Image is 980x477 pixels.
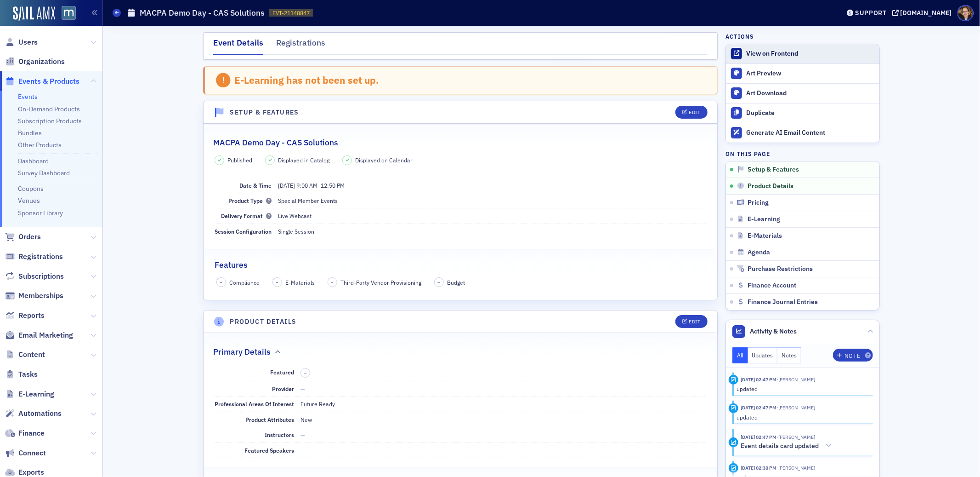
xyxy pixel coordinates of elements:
[18,448,46,458] span: Connect
[213,37,263,55] div: Event Details
[741,434,777,440] time: 9/19/2025 02:47 PM
[228,197,272,204] span: Product Type
[855,9,887,17] div: Support
[725,32,754,40] h4: Actions
[748,282,797,290] span: Finance Account
[213,346,271,358] h2: Primary Details
[18,252,63,262] span: Registrations
[844,353,860,358] div: Note
[748,248,770,257] span: Agenda
[725,149,880,158] h4: On this page
[304,370,307,376] span: –
[732,347,748,363] button: All
[18,76,79,86] span: Events & Products
[18,209,63,217] a: Sponsor Library
[746,69,875,78] div: Art Preview
[689,110,701,115] div: Edit
[833,349,873,362] button: Note
[18,57,65,67] span: Organizations
[285,278,315,287] span: E-Materials
[777,347,801,363] button: Notes
[276,279,278,286] span: –
[5,57,65,67] a: Organizations
[234,74,380,86] div: E-Learning has not been set up.
[278,228,314,235] span: Single Session
[957,5,974,21] span: Profile
[296,182,317,189] time: 9:00 AM
[726,64,879,83] a: Art Preview
[741,441,835,451] button: Event details card updated
[278,212,312,219] span: Live Webcast
[18,428,45,438] span: Finance
[18,169,70,177] a: Survey Dashboard
[300,385,305,392] span: —
[278,197,338,204] span: Special Member Events
[300,447,305,454] span: —
[276,37,325,54] div: Registrations
[300,431,305,438] span: —
[18,408,62,419] span: Automations
[229,278,260,287] span: Compliance
[675,106,707,119] button: Edit
[777,404,816,411] span: Dee Sullivan
[245,416,294,423] span: Product Attributes
[278,156,329,164] span: Displayed in Catalog
[675,315,707,328] button: Edit
[18,157,49,165] a: Dashboard
[746,89,875,98] div: Art Download
[5,76,79,86] a: Events & Products
[5,271,64,282] a: Subscriptions
[901,9,952,17] div: [DOMAIN_NAME]
[5,252,63,262] a: Registrations
[447,278,465,287] span: Budget
[18,184,44,193] a: Coupons
[340,278,421,287] span: Third-Party Vendor Provisioning
[746,50,875,58] div: View on Frontend
[726,123,879,143] button: Generate AI Email Content
[5,389,54,399] a: E-Learning
[18,232,41,242] span: Orders
[215,400,294,408] span: Professional Areas Of Interest
[5,232,41,242] a: Orders
[18,310,45,321] span: Reports
[729,375,738,385] div: Update
[5,330,73,340] a: Email Marketing
[5,428,45,438] a: Finance
[5,369,38,379] a: Tasks
[18,129,42,137] a: Bundles
[227,156,252,164] span: Published
[18,196,40,205] a: Venues
[239,182,272,189] span: Date & Time
[62,6,76,20] img: SailAMX
[355,156,413,164] span: Displayed on Calendar
[215,228,272,235] span: Session Configuration
[18,369,38,379] span: Tasks
[5,448,46,458] a: Connect
[777,434,816,440] span: Dee Sullivan
[5,37,38,47] a: Users
[213,137,338,149] h2: MACPA Demo Day - CAS Solutions
[272,9,310,17] span: EVT-21148847
[689,319,701,324] div: Edit
[278,182,345,189] span: –
[220,279,222,286] span: –
[230,317,297,327] h4: Product Details
[741,404,777,411] time: 9/19/2025 02:47 PM
[729,403,738,413] div: Update
[270,368,294,376] span: Featured
[748,199,769,207] span: Pricing
[18,271,64,282] span: Subscriptions
[748,298,818,306] span: Finance Journal Entries
[748,347,778,363] button: Updates
[18,141,62,149] a: Other Products
[18,117,82,125] a: Subscription Products
[892,10,955,16] button: [DOMAIN_NAME]
[726,103,879,123] button: Duplicate
[5,350,45,360] a: Content
[18,330,73,340] span: Email Marketing
[5,408,62,419] a: Automations
[13,6,55,21] img: SailAMX
[300,415,312,424] div: New
[300,400,335,408] div: Future Ready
